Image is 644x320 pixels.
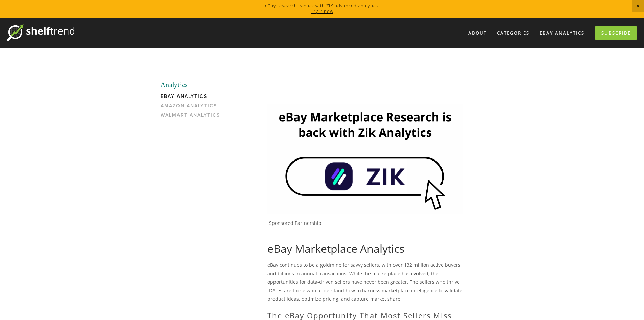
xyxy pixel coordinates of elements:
[311,8,333,14] a: Try it now
[269,220,463,226] p: Sponsored Partnership
[493,27,534,39] div: Categories
[161,81,225,89] li: Analytics
[161,103,225,112] a: Amazon Analytics
[464,27,491,39] a: About
[161,93,225,103] a: eBay Analytics
[535,27,589,39] a: eBay Analytics
[161,112,225,122] a: Walmart Analytics
[7,24,74,41] img: ShelfTrend
[267,242,463,255] h1: eBay Marketplace Analytics
[267,104,463,214] img: Zik Analytics Sponsored Ad
[267,261,463,303] p: eBay continues to be a goldmine for savvy sellers, with over 132 million active buyers and billio...
[595,26,637,40] a: Subscribe
[267,311,463,320] h2: The eBay Opportunity That Most Sellers Miss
